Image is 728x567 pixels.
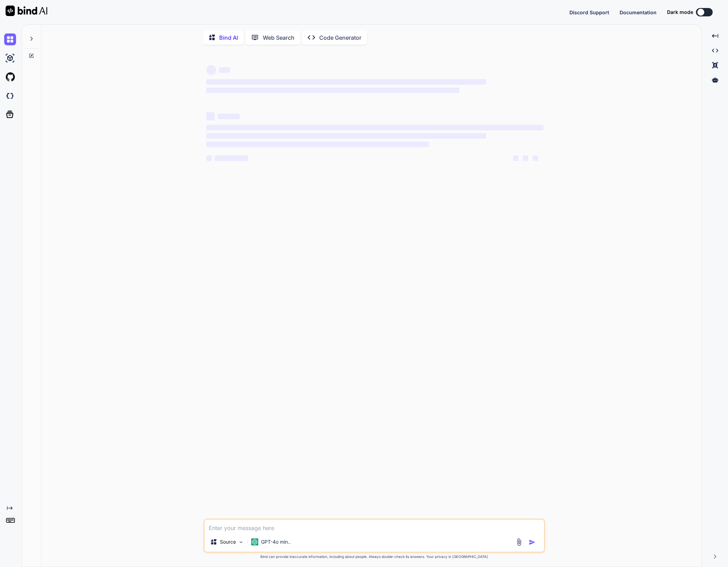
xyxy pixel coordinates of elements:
p: Bind AI [219,33,238,42]
span: ‌ [523,155,528,161]
span: ‌ [532,155,538,161]
p: Bind can provide inaccurate information, including about people. Always double-check its answers.... [204,554,545,559]
img: chat [4,33,16,45]
p: Code Generator [319,33,361,42]
span: ‌ [513,155,519,161]
span: ‌ [206,79,486,85]
img: ai-studio [4,52,16,64]
span: ‌ [219,67,230,73]
span: ‌ [206,141,429,147]
span: Discord Support [569,9,609,15]
img: Pick Models [238,539,244,545]
button: Documentation [620,9,657,16]
img: githubLight [4,71,16,83]
span: ‌ [206,112,215,121]
img: attachment [515,538,523,546]
span: ‌ [215,155,248,161]
span: ‌ [206,65,216,75]
p: GPT-4o min.. [261,538,291,545]
span: ‌ [206,125,544,130]
button: Discord Support [569,9,609,16]
img: Bind AI [6,6,47,16]
span: ‌ [217,114,240,119]
span: ‌ [206,133,486,139]
img: GPT-4o mini [251,538,258,545]
span: ‌ [206,155,212,161]
span: Dark mode [667,9,693,16]
p: Source [220,538,236,545]
img: darkCloudIdeIcon [4,90,16,102]
span: Documentation [620,9,657,15]
span: ‌ [206,87,459,93]
p: Web Search [263,33,294,42]
img: icon [529,539,536,546]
